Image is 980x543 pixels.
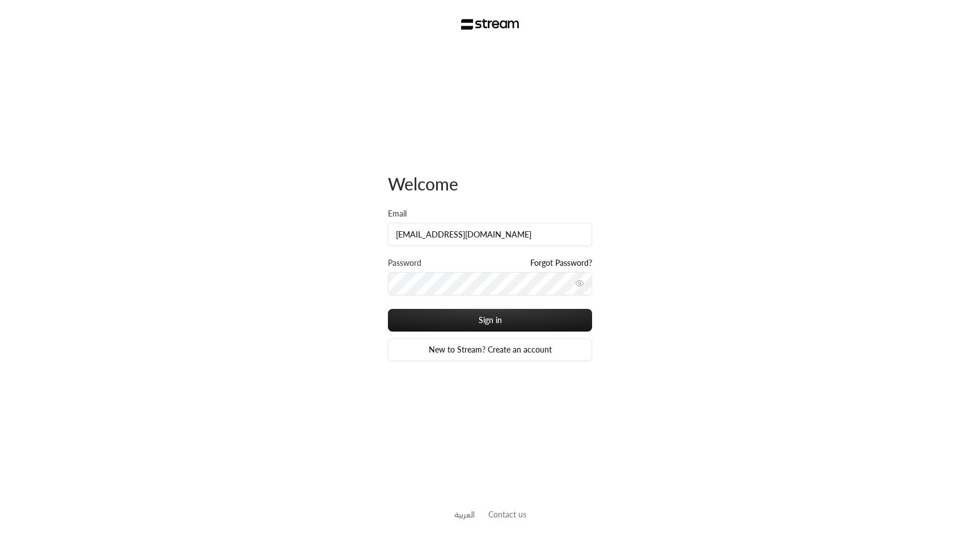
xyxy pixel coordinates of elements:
a: New to Stream? Create an account [388,338,592,361]
a: العربية [454,504,475,525]
img: Stream Logo [461,19,519,30]
a: Forgot Password? [530,257,592,269]
label: Email [388,208,407,219]
button: Contact us [488,508,526,520]
label: Password [388,257,421,269]
button: Sign in [388,309,592,332]
button: toggle password visibility [571,274,589,292]
a: Contact us [488,510,526,519]
span: Welcome [388,173,458,194]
